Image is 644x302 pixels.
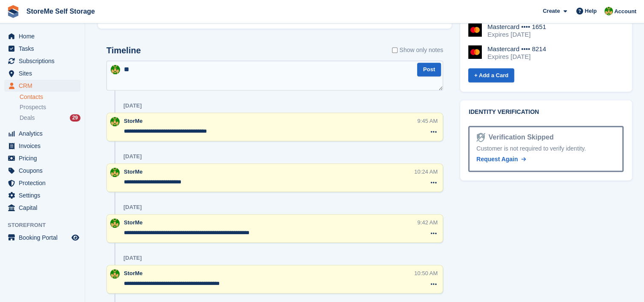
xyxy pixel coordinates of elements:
span: Pricing [19,152,70,164]
span: Account [614,7,636,16]
span: Subscriptions [19,55,70,67]
a: menu [4,189,80,201]
div: Mastercard •••• 1651 [487,23,546,31]
span: Tasks [19,43,70,55]
span: StorMe [124,270,143,276]
a: StoreMe Self Storage [23,4,98,18]
img: Identity Verification Ready [476,133,485,142]
a: menu [4,128,80,139]
a: Preview store [70,232,80,243]
img: StorMe [110,269,120,279]
span: Analytics [19,128,70,139]
span: Request Again [476,156,518,163]
a: Deals 29 [20,113,80,122]
img: StorMe [111,65,120,74]
img: StorMe [110,218,120,228]
span: Invoices [19,140,70,152]
a: menu [4,152,80,164]
a: menu [4,177,80,189]
img: StorMe [110,117,120,126]
span: StorMe [124,219,143,226]
span: CRM [19,80,70,92]
div: [DATE] [123,255,142,261]
div: 9:45 AM [417,117,438,125]
a: menu [4,67,80,79]
button: Post [417,63,441,77]
h2: Timeline [106,46,141,55]
img: Mastercard Logo [468,23,482,37]
div: Expires [DATE] [487,31,546,38]
a: menu [4,80,80,92]
div: 9:42 AM [417,218,438,226]
div: Expires [DATE] [487,53,546,61]
span: Deals [20,114,35,122]
span: Settings [19,189,70,201]
a: + Add a Card [468,68,514,82]
div: 10:24 AM [414,168,438,176]
div: Customer is not required to verify identity. [476,144,615,153]
span: StorMe [124,168,143,175]
h2: Identity verification [469,109,624,116]
span: Capital [19,202,70,214]
a: menu [4,202,80,214]
div: 29 [70,114,80,122]
a: Request Again [476,155,526,164]
span: Storefront [8,221,85,229]
a: menu [4,232,80,244]
a: menu [4,55,80,67]
div: Mastercard •••• 8214 [487,45,546,53]
a: Prospects [20,103,80,112]
img: StorMe [604,7,613,15]
span: Create [543,7,560,15]
div: 10:50 AM [414,269,438,277]
span: Prospects [20,103,46,111]
div: [DATE] [123,102,142,109]
span: Protection [19,177,70,189]
div: [DATE] [123,204,142,211]
a: Contacts [20,93,80,101]
img: Mastercard Logo [468,45,482,59]
a: menu [4,165,80,177]
label: Show only notes [392,46,443,55]
input: Show only notes [392,46,398,55]
a: menu [4,30,80,42]
span: Help [585,7,597,15]
span: Booking Portal [19,232,70,244]
span: Home [19,30,70,42]
a: menu [4,140,80,152]
span: Coupons [19,165,70,177]
span: Sites [19,67,70,79]
div: Verification Skipped [485,132,554,142]
span: StorMe [124,118,143,124]
img: stora-icon-8386f47178a22dfd0bd8f6a31ec36ba5ce8667c1dd55bd0f319d3a0aa187defe.svg [7,5,20,18]
img: StorMe [110,168,120,177]
div: [DATE] [123,153,142,160]
a: menu [4,43,80,55]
